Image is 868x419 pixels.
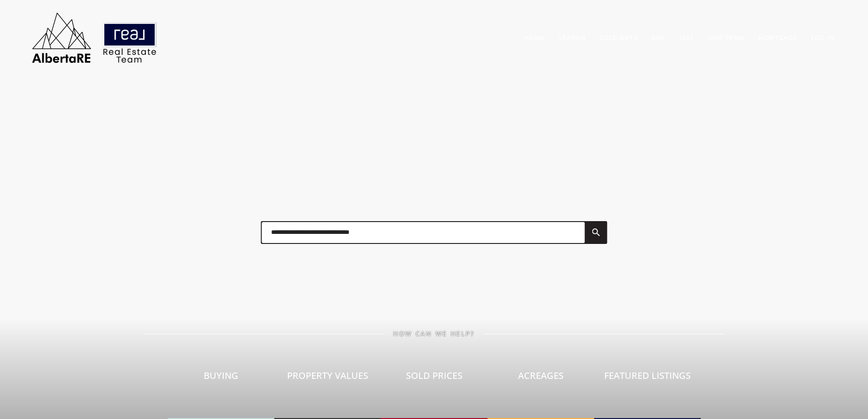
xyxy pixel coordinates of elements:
[381,337,488,419] a: Sold Prices
[287,369,368,382] span: Property Values
[652,33,665,42] a: Buy
[559,33,586,42] a: Search
[604,369,691,382] span: Featured Listings
[524,33,545,42] a: Home
[26,9,163,66] img: AlbertaRE Real Estate Team | Real Broker
[679,33,694,42] a: Sell
[518,369,564,382] span: Acreages
[708,33,745,42] a: Our Team
[204,369,238,382] span: Buying
[811,33,835,42] a: Log In
[758,33,797,42] a: Mortgage
[599,33,638,42] a: Sold Data
[168,337,274,419] a: Buying
[274,337,381,419] a: Property Values
[406,369,462,382] span: Sold Prices
[594,337,701,419] a: Featured Listings
[488,337,594,419] a: Acreages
